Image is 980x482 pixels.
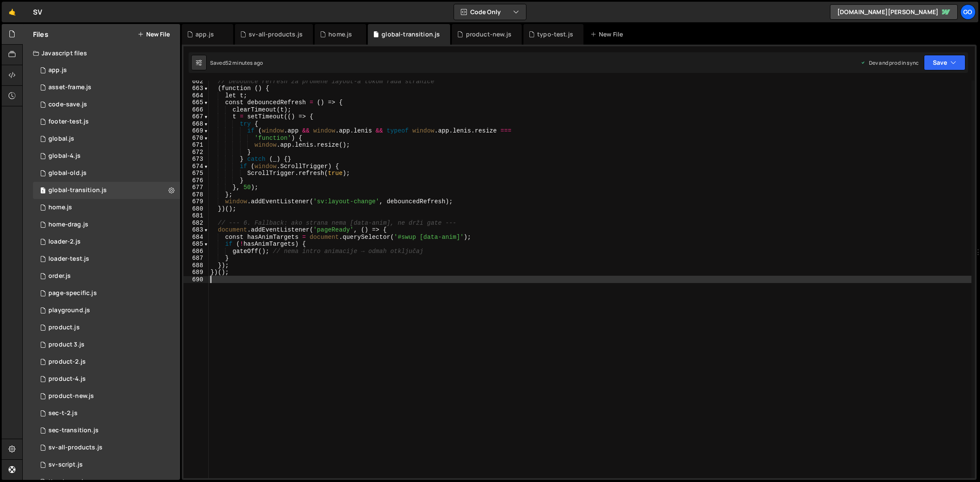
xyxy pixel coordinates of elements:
div: global.js [48,135,74,143]
div: 666 [183,106,209,114]
div: 682 [183,220,209,227]
div: sec-t-2.js [48,410,78,417]
div: 14248/42454.js [33,250,180,268]
div: 668 [183,120,209,128]
div: global-transition.js [382,30,440,39]
div: 14248/37029.js [33,319,180,336]
div: 663 [183,85,209,92]
div: 670 [183,135,209,142]
h2: Files [33,30,48,39]
div: 662 [183,78,209,85]
div: home.js [48,204,72,211]
div: 672 [183,149,209,156]
div: home.js [328,30,352,39]
div: 673 [183,156,209,163]
div: 14248/39945.js [33,388,180,405]
div: asset-frame.js [48,84,91,91]
button: New File [138,31,170,38]
button: Save [924,55,965,70]
div: 688 [183,262,209,269]
div: 14248/41685.js [33,182,180,199]
div: 667 [183,113,209,120]
div: product-4.js [48,375,86,383]
div: 14248/44462.js [33,113,180,130]
div: footer-test.js [48,118,89,126]
div: sv-all-products.js [48,444,102,452]
div: loader-2.js [48,238,81,246]
div: 680 [183,205,209,213]
a: [DOMAIN_NAME][PERSON_NAME] [830,4,958,20]
div: SV [33,7,42,17]
div: global-transition.js [48,187,107,194]
div: Saved [210,59,263,66]
div: 679 [183,198,209,205]
div: New File [590,30,626,39]
div: 14248/44943.js [33,79,180,96]
div: 14248/42526.js [33,233,180,250]
div: 14248/40432.js [33,422,180,439]
div: 14248/38021.js [33,96,180,113]
div: typo-test.js [537,30,573,39]
div: 689 [183,269,209,276]
div: 687 [183,255,209,262]
div: 14248/38114.js [33,371,180,388]
div: loader-test.js [48,255,89,263]
div: playground.js [48,307,90,314]
div: home-drag.js [48,221,88,229]
div: 14248/36733.js [33,302,180,319]
div: 674 [183,163,209,170]
div: 14248/37239.js [33,336,180,353]
div: product-2.js [48,358,86,366]
div: app.js [48,66,67,74]
div: product-new.js [48,392,94,400]
div: global-old.js [48,169,87,177]
div: app.js [195,30,214,39]
div: 685 [183,241,209,248]
div: 681 [183,212,209,220]
div: 684 [183,234,209,241]
div: 677 [183,184,209,191]
div: 14248/40451.js [33,405,180,422]
div: 14248/36682.js [33,439,180,456]
div: code-save.js [48,101,87,108]
div: 14248/38116.js [33,148,180,165]
div: product.js [48,324,80,331]
div: 675 [183,170,209,177]
div: 683 [183,226,209,234]
div: order.js [48,272,71,280]
button: Code Only [454,4,526,20]
div: sv-all-products.js [249,30,303,39]
div: 671 [183,142,209,149]
div: 665 [183,99,209,106]
div: 678 [183,191,209,199]
div: 14248/37414.js [33,165,180,182]
div: 14248/37103.js [33,353,180,371]
a: 🤙 [2,2,23,22]
div: 52 minutes ago [225,59,263,66]
span: 1 [40,188,45,195]
div: product 3.js [48,341,84,349]
div: Javascript files [23,45,180,62]
div: 14248/38152.js [33,62,180,79]
div: page-specific.js [48,289,97,297]
div: product-new.js [466,30,511,39]
div: 686 [183,248,209,255]
div: 14248/40457.js [33,216,180,233]
div: 690 [183,276,209,283]
div: 669 [183,127,209,135]
div: 676 [183,177,209,184]
div: 14248/38890.js [33,199,180,216]
div: sec-transition.js [48,427,99,434]
div: 14248/37746.js [33,285,180,302]
div: 664 [183,92,209,99]
a: go [960,4,976,20]
div: 14248/41299.js [33,268,180,285]
div: 14248/36561.js [33,456,180,473]
div: sv-script.js [48,461,83,469]
div: global-4.js [48,152,81,160]
div: 14248/37799.js [33,130,180,148]
div: Dev and prod in sync [860,59,919,66]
